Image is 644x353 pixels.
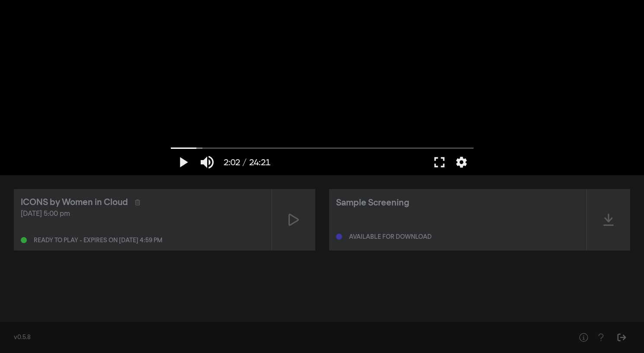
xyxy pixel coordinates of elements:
div: Sample Screening [336,196,409,209]
button: Help [575,329,592,346]
button: Play [171,149,195,175]
button: Help [592,329,609,346]
div: [DATE] 5:00 pm [21,209,265,219]
div: v0.5.8 [14,333,557,342]
button: Mute [195,149,219,175]
button: Full screen [427,149,452,175]
button: More settings [452,149,471,175]
button: Sign Out [613,329,630,346]
div: ICONS by Women in Cloud [21,196,128,209]
div: Ready to play - expires on [DATE] 4:59 pm [34,237,162,244]
div: Available for download [349,234,432,240]
button: 2:02 / 24:21 [219,149,275,175]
